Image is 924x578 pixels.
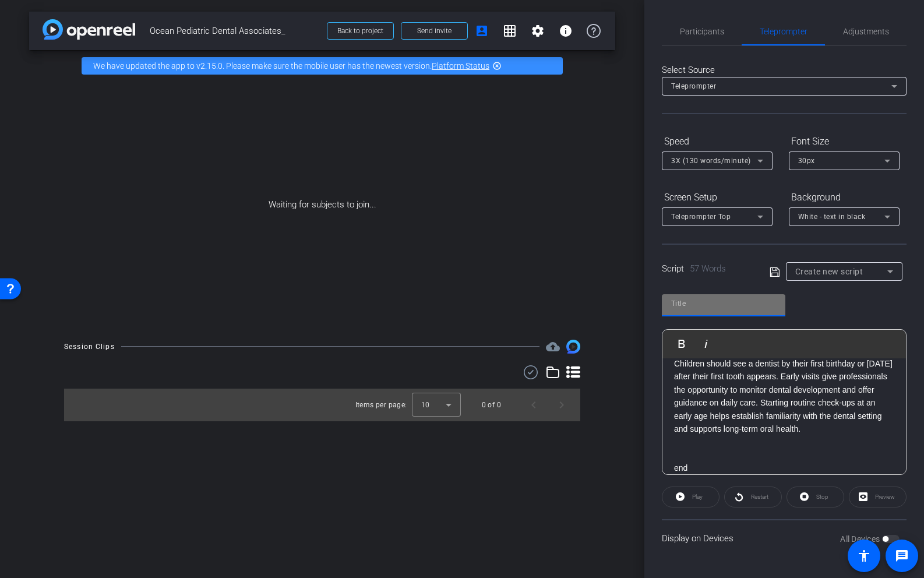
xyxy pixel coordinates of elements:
[475,24,489,38] mat-icon: account_box
[671,213,731,221] span: Teleprompter Top
[150,19,320,43] span: Ocean Pediatric Dental Associates_
[548,391,576,419] button: Next page
[662,519,907,557] div: Display on Devices
[566,340,580,354] img: Session clips
[674,461,894,474] p: end
[895,549,909,563] mat-icon: message
[760,27,807,36] span: Teleprompter
[401,22,468,40] button: Send invite
[795,267,863,276] span: Create new script
[327,22,394,40] button: Back to project
[662,132,773,151] div: Speed
[432,61,489,71] a: Platform Status
[482,399,501,411] div: 0 of 0
[559,24,573,38] mat-icon: info
[690,263,726,274] span: 57 Words
[671,297,776,311] input: Title
[355,399,407,411] div: Items per page:
[503,24,517,38] mat-icon: grid_on
[29,82,615,328] div: Waiting for subjects to join...
[789,188,900,207] div: Background
[82,57,563,75] div: We have updated the app to v2.15.0. Please make sure the mobile user has the newest version.
[798,157,815,165] span: 30px
[64,341,115,353] div: Session Clips
[840,533,882,545] label: All Devices
[337,27,383,35] span: Back to project
[662,262,753,276] div: Script
[671,82,716,90] span: Teleprompter
[671,157,751,165] span: 3X (130 words/minute)
[789,132,900,151] div: Font Size
[520,391,548,419] button: Previous page
[43,19,135,40] img: app-logo
[671,332,693,355] button: Bold (⌘B)
[492,61,502,71] mat-icon: highlight_off
[546,340,560,354] mat-icon: cloud_upload
[680,27,724,36] span: Participants
[531,24,545,38] mat-icon: settings
[662,188,773,207] div: Screen Setup
[798,213,866,221] span: White - text in black
[843,27,889,36] span: Adjustments
[695,332,717,355] button: Italic (⌘I)
[417,26,452,36] span: Send invite
[857,549,871,563] mat-icon: accessibility
[546,340,560,354] span: Destinations for your clips
[662,64,907,77] div: Select Source
[674,357,894,435] p: Children should see a dentist by their first birthday or [DATE] after their first tooth appears. ...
